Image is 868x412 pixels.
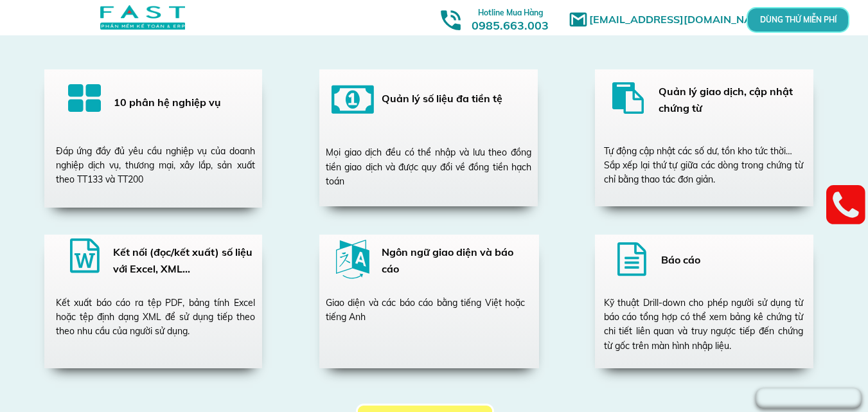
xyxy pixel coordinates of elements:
div: Đáp ứng đầy đủ yêu cầu nghiệp vụ của doanh nghiệp dịch vụ, thương mại, xây lắp, sản xuất theo TT1... [56,144,255,187]
h3: Kết nối (đọc/kết xuất) số liệu với Excel, XML… [113,244,255,277]
h3: Quản lý số liệu đa tiền tệ [382,91,525,107]
h3: Ngôn ngữ giao diện và báo cáo [382,244,524,277]
div: Tự động cập nhật các số dư, tồn kho tức thời… Sắp xếp lại thứ tự giữa các dòng trong chứng từ chỉ... [604,144,803,187]
div: Mọi giao dịch đều có thể nhập và lưu theo đồng tiền giao dịch và được quy đổi về đồng tiền hạch toán [326,145,531,188]
div: Kỹ thuật Drill-down cho phép người sử dụng từ báo cáo tổng hợp có thể xem bảng kê chứng từ chi ti... [604,296,803,354]
h1: [EMAIL_ADDRESS][DOMAIN_NAME] [589,12,779,28]
h3: Báo cáo [661,252,803,269]
div: Giao diện và các báo cáo bằng tiếng Việt hoặc tiếng Anh [326,296,525,325]
h3: 0985.663.003 [457,4,563,32]
span: Hotline Mua Hàng [478,8,543,17]
h3: Quản lý giao dịch, cập nhật chứng từ [659,84,822,116]
p: DÙNG THỬ MIỄN PHÍ [781,16,815,24]
div: Kết xuất báo cáo ra tệp PDF, bảng tính Excel hoặc tệp định dạng XML để sử dụng tiếp theo theo nhu... [56,296,255,339]
h3: 10 phân hệ nghiệp vụ [114,94,246,111]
